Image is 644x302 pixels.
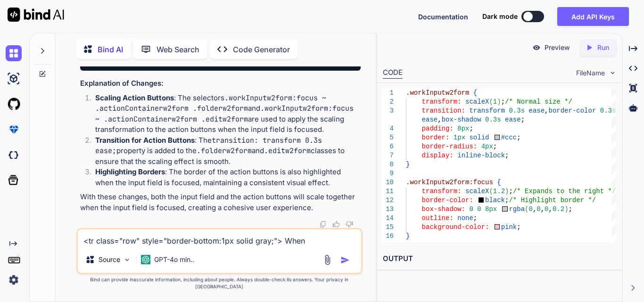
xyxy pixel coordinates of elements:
[509,107,525,114] span: 0.3s
[123,256,131,264] img: Pick Models
[509,205,525,213] span: rgba
[609,69,617,77] img: chevron down
[532,43,541,52] img: preview
[489,188,493,195] span: (
[509,188,513,195] span: ;
[383,67,403,79] div: CODE
[406,232,410,240] span: }
[377,248,622,270] h2: OUTPUT
[513,188,616,195] span: /* Expands to the right */
[80,192,361,213] p: With these changes, both the input field and the action buttons will scale together when the inpu...
[98,44,123,55] p: Bind AI
[501,223,517,231] span: pink
[422,98,462,106] span: transform:
[95,104,358,124] code: .workInputw2form:focus ~ .actionContainerw2form .editw2form
[6,272,22,288] img: settings
[473,214,477,222] span: ;
[501,98,505,106] span: ;
[6,71,22,87] img: ai-studio
[340,255,350,265] img: icon
[505,116,521,123] span: ease
[383,133,394,142] div: 5
[469,205,473,213] span: 0
[95,136,326,156] code: transition: transform 0.3s ease;
[78,229,361,246] textarea: <tr class="row" style="border-bottom:1px solid gray;"> When
[549,205,553,213] span: ,
[233,44,290,55] p: Code Generator
[95,93,174,102] strong: Scaling Action Buttons
[422,143,478,150] span: border-radius:
[422,188,462,195] span: transform:
[6,45,22,61] img: chat
[8,8,64,22] img: Bind AI
[322,254,333,265] img: attachment
[383,98,394,106] div: 2
[95,167,361,188] p: : The border of the action buttons is also highlighted when the input field is focused, maintaini...
[422,116,438,123] span: ease
[545,205,548,213] span: 0
[157,44,199,55] p: Web Search
[529,107,545,114] span: ease
[525,205,528,213] span: (
[197,146,252,155] code: .folderw2form
[533,205,537,213] span: ,
[346,220,353,228] img: dislike
[95,93,361,135] p: : The selectors and are used to apply the scaling transformation to the action buttons when the i...
[383,89,394,98] div: 1
[505,98,572,106] span: /* Normal size */
[406,179,493,186] span: .workInputw2form:focus
[537,205,540,213] span: 0
[383,187,394,196] div: 11
[517,223,520,231] span: ;
[469,125,473,132] span: ;
[422,196,473,204] span: border-color:
[529,205,533,213] span: 0
[481,143,493,150] span: 4px
[6,122,22,138] img: premium
[493,143,497,150] span: ;
[521,116,525,123] span: ;
[383,205,394,214] div: 13
[422,205,465,213] span: box-shadow:
[454,134,465,141] span: 1px
[80,78,361,89] h3: Explanation of Changes:
[485,205,497,213] span: 8px
[383,241,394,250] div: 17
[505,188,509,195] span: )
[469,107,505,114] span: transform
[564,205,568,213] span: )
[465,98,489,106] span: scaleX
[485,116,501,123] span: 0.3s
[6,96,22,112] img: githubLight
[493,98,497,106] span: 1
[332,220,340,228] img: like
[545,107,548,114] span: ,
[422,214,454,222] span: outline:
[383,232,394,241] div: 16
[505,196,509,204] span: ;
[422,125,454,132] span: padding:
[422,134,450,141] span: border:
[154,255,194,264] p: GPT-4o min..
[383,151,394,160] div: 7
[406,161,410,168] span: }
[457,152,505,159] span: inline-block
[383,160,394,169] div: 8
[383,196,394,205] div: 12
[383,106,394,115] div: 3
[545,43,570,52] p: Preview
[383,178,394,187] div: 10
[457,214,473,222] span: none
[501,134,517,141] span: #ccc
[597,43,609,52] p: Run
[422,152,454,159] span: display:
[383,169,394,178] div: 9
[557,7,629,26] button: Add API Keys
[497,98,501,106] span: )
[95,135,361,167] p: : The property is added to the and classes to ensure that the scaling effect is smooth.
[383,124,394,133] div: 4
[264,146,311,155] code: .editw2form
[482,12,518,21] span: Dark mode
[422,223,489,231] span: background-color:
[99,255,120,264] p: Source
